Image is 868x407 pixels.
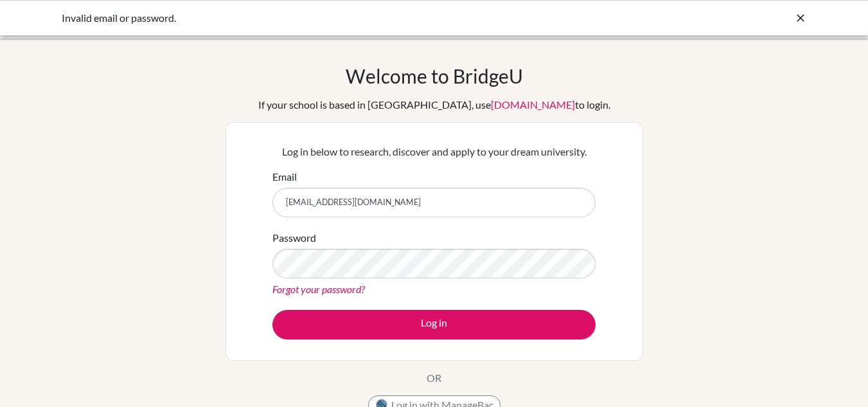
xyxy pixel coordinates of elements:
[62,10,614,26] div: Invalid email or password.
[427,370,441,386] p: OR
[272,169,297,185] label: Email
[272,310,596,339] button: Log in
[272,230,316,246] label: Password
[258,97,610,113] div: If your school is based in [GEOGRAPHIC_DATA], use to login.
[272,144,596,159] p: Log in below to research, discover and apply to your dream university.
[491,98,575,111] a: [DOMAIN_NAME]
[346,64,523,87] h1: Welcome to BridgeU
[272,283,365,295] a: Forgot your password?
